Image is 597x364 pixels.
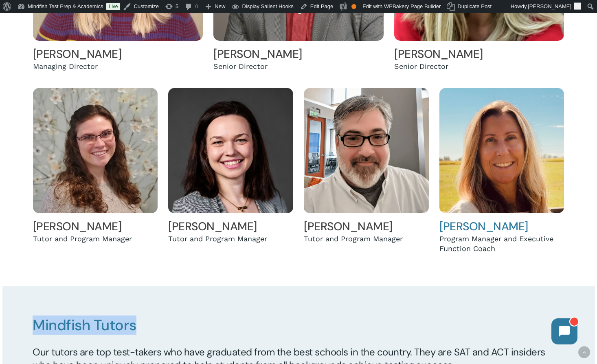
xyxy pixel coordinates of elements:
[439,88,564,213] img: Jen Eyberg
[304,234,428,244] div: Tutor and Program Manager
[394,62,564,71] div: Senior Director
[213,62,383,71] div: Senior Director
[168,234,293,244] div: Tutor and Program Manager
[106,3,120,10] a: Live
[439,219,528,234] a: [PERSON_NAME]
[33,234,158,244] div: Tutor and Program Manager
[439,234,564,254] div: Program Manager and Executive Function Coach
[33,219,122,234] a: [PERSON_NAME]
[304,88,428,213] img: Jason King
[33,46,122,62] a: [PERSON_NAME]
[213,46,302,62] a: [PERSON_NAME]
[33,62,203,71] div: Managing Director
[168,219,257,234] a: [PERSON_NAME]
[304,219,393,234] a: [PERSON_NAME]
[351,4,356,9] div: OK
[543,310,586,353] iframe: Chatbot
[528,3,571,9] span: [PERSON_NAME]
[33,88,158,213] img: Holly Andreassen
[168,88,293,213] img: Sophia Matuszewicz
[33,315,136,335] span: Mindfish Tutors
[394,46,483,62] a: [PERSON_NAME]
